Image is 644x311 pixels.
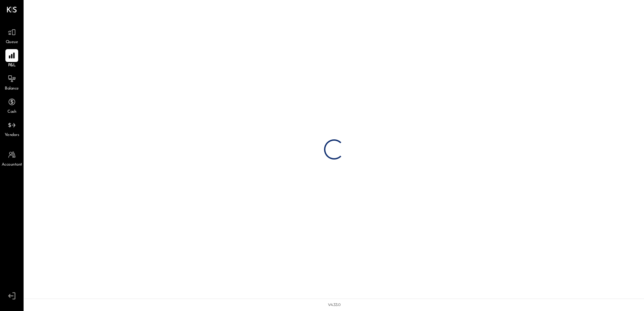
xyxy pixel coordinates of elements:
span: Balance [5,86,19,92]
span: Vendors [5,132,19,138]
a: Balance [0,72,23,92]
span: Cash [7,109,16,115]
a: P&L [0,49,23,69]
div: v 4.33.0 [328,302,341,308]
a: Accountant [0,148,23,168]
span: P&L [8,63,16,69]
a: Vendors [0,119,23,138]
span: Queue [6,39,18,45]
a: Queue [0,26,23,45]
span: Accountant [2,162,22,168]
a: Cash [0,96,23,115]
